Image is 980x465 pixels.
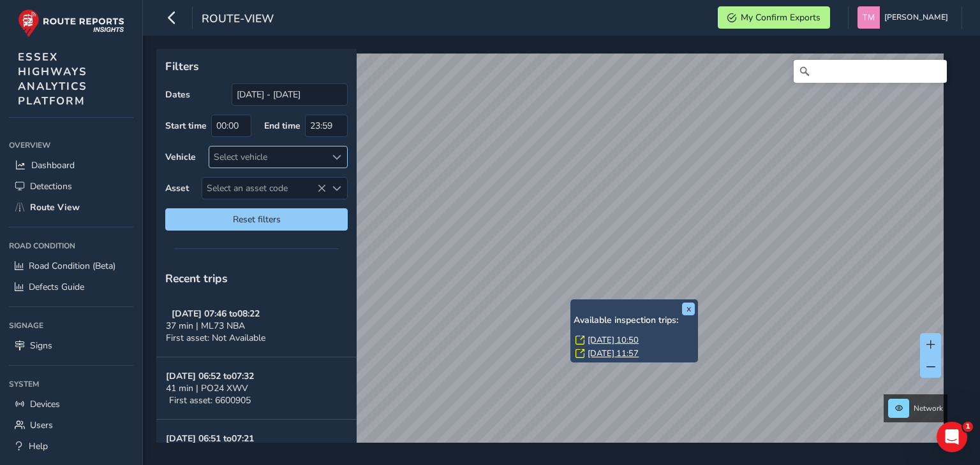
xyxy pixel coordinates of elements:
[18,9,124,38] img: rr logo
[588,348,639,359] a: [DATE] 11:57
[29,260,115,272] span: Road Condition (Beta)
[914,403,943,413] span: Network
[172,308,260,320] strong: [DATE] 07:46 to 08:22
[9,236,133,255] div: Road Condition
[166,382,248,394] span: 41 min | PO24 XWV
[937,422,967,452] iframe: Intercom live chat
[165,271,228,286] span: Recent trips
[166,433,254,445] strong: [DATE] 06:51 to 07:21
[9,276,133,297] a: Defects Guide
[9,136,133,155] div: Overview
[18,50,87,108] span: ESSEX HIGHWAYS ANALYTICS PLATFORM
[165,58,348,75] p: Filters
[165,182,189,194] label: Asset
[588,334,639,346] a: [DATE] 10:50
[209,147,326,168] div: Select vehicle
[9,375,133,394] div: System
[9,176,133,197] a: Detections
[574,315,695,326] h6: Available inspection trips:
[175,213,338,225] span: Reset filters
[718,6,830,29] button: My Confirm Exports
[963,422,973,432] span: 1
[682,303,695,315] button: x
[165,151,196,163] label: Vehicle
[9,394,133,415] a: Devices
[202,178,326,199] span: Select an asset code
[30,419,53,431] span: Users
[30,398,60,410] span: Devices
[166,320,245,332] span: 37 min | ML73 NBA
[9,335,133,356] a: Signs
[156,295,357,357] button: [DATE] 07:46 to08:2237 min | ML73 NBAFirst asset: Not Available
[29,281,84,293] span: Defects Guide
[169,394,251,406] span: First asset: 6600905
[9,436,133,457] a: Help
[29,440,48,452] span: Help
[9,316,133,335] div: Signage
[857,6,953,29] button: [PERSON_NAME]
[31,159,75,171] span: Dashboard
[165,208,348,231] button: Reset filters
[326,178,347,199] div: Select an asset code
[166,332,265,344] span: First asset: Not Available
[202,11,274,29] span: route-view
[165,120,207,132] label: Start time
[166,370,254,382] strong: [DATE] 06:52 to 07:32
[165,89,190,101] label: Dates
[741,11,820,24] span: My Confirm Exports
[884,6,948,29] span: [PERSON_NAME]
[794,60,947,83] input: Search
[30,201,80,213] span: Route View
[30,180,72,192] span: Detections
[156,357,357,420] button: [DATE] 06:52 to07:3241 min | PO24 XWVFirst asset: 6600905
[30,340,52,352] span: Signs
[9,415,133,436] a: Users
[9,255,133,276] a: Road Condition (Beta)
[264,120,301,132] label: End time
[9,155,133,176] a: Dashboard
[161,54,944,457] canvas: Map
[9,197,133,218] a: Route View
[857,6,880,29] img: diamond-layout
